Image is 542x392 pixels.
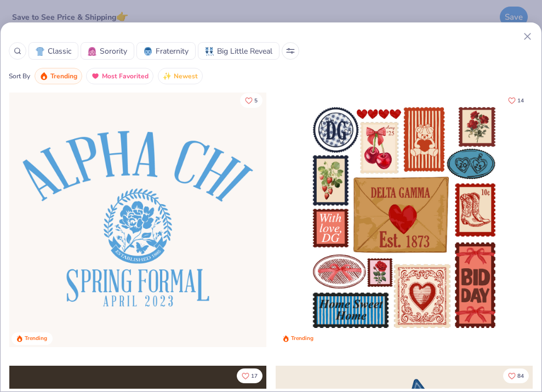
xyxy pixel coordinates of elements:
[91,72,100,80] img: most_fav.gif
[9,71,30,81] div: Sort By
[50,70,77,83] span: Trending
[88,47,96,56] img: Sorority
[217,45,272,57] span: Big Little Reveal
[48,45,71,57] span: Classic
[144,47,152,56] img: Fraternity
[81,42,134,60] button: SororitySorority
[100,45,127,57] span: Sorority
[25,335,47,343] div: Trending
[174,70,198,83] span: Newest
[517,373,524,379] span: 84
[503,93,529,108] button: Like
[28,42,78,60] button: ClassicClassic
[517,98,524,103] span: 14
[198,42,279,60] button: Big Little RevealBig Little Reveal
[136,42,196,60] button: FraternityFraternity
[35,68,82,84] button: Trending
[158,68,203,84] button: Newest
[36,47,44,56] img: Classic
[156,45,189,57] span: Fraternity
[205,47,214,56] img: Big Little Reveal
[291,335,313,343] div: Trending
[86,68,153,84] button: Most Favorited
[39,72,48,80] img: trending.gif
[254,98,258,103] span: 5
[503,368,529,383] button: Like
[237,368,263,383] button: Like
[102,70,149,83] span: Most Favorited
[240,93,263,108] button: Like
[163,72,172,80] img: newest.gif
[282,42,299,60] button: Sort Popup Button
[251,373,258,379] span: 17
